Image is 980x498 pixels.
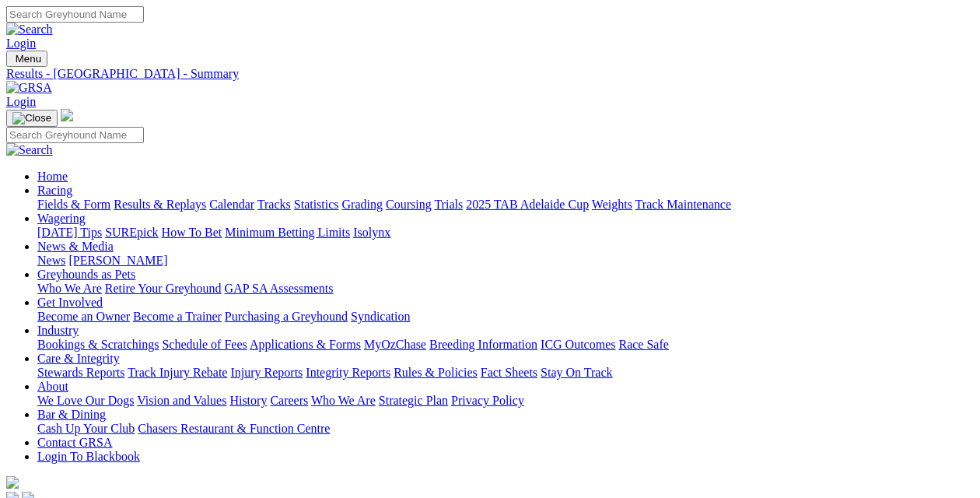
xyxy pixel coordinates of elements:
a: Privacy Policy [451,394,524,407]
div: Industry [37,338,974,352]
a: Who We Are [37,282,102,295]
a: Who We Are [311,394,376,407]
a: Track Maintenance [635,198,731,211]
input: Search [6,6,144,23]
a: Minimum Betting Limits [225,226,350,239]
a: Bar & Dining [37,408,106,421]
div: Get Involved [37,310,974,324]
a: Bookings & Scratchings [37,338,159,351]
a: Cash Up Your Club [37,422,135,435]
a: Breeding Information [429,338,537,351]
a: MyOzChase [364,338,426,351]
a: Schedule of Fees [162,338,247,351]
a: Chasers Restaurant & Function Centre [138,422,330,435]
a: Injury Reports [230,366,303,379]
a: Contact GRSA [37,436,112,449]
a: [DATE] Tips [37,226,102,239]
a: Calendar [209,198,254,211]
div: News & Media [37,254,974,268]
a: News [37,254,65,267]
a: ICG Outcomes [541,338,615,351]
a: SUREpick [105,226,158,239]
a: About [37,380,68,393]
a: Isolynx [353,226,390,239]
a: Grading [342,198,383,211]
a: Rules & Policies [394,366,478,379]
a: Racing [37,184,72,197]
button: Toggle navigation [6,110,58,127]
a: Greyhounds as Pets [37,268,135,281]
a: Statistics [294,198,339,211]
a: Results - [GEOGRAPHIC_DATA] - Summary [6,67,974,81]
a: Tracks [257,198,291,211]
a: Syndication [351,310,410,323]
img: Close [12,112,51,124]
a: Fact Sheets [481,366,537,379]
a: 2025 TAB Adelaide Cup [466,198,589,211]
a: Careers [270,394,308,407]
a: News & Media [37,240,114,253]
div: About [37,394,974,408]
a: Track Injury Rebate [128,366,227,379]
a: [PERSON_NAME] [68,254,167,267]
a: Stay On Track [541,366,612,379]
a: Purchasing a Greyhound [225,310,348,323]
a: GAP SA Assessments [225,282,334,295]
a: Home [37,170,68,183]
a: Applications & Forms [250,338,361,351]
input: Search [6,127,144,143]
div: Care & Integrity [37,366,974,380]
a: Stewards Reports [37,366,124,379]
a: Results & Replays [114,198,206,211]
a: Integrity Reports [306,366,390,379]
img: Search [6,23,53,37]
a: Fields & Form [37,198,110,211]
img: GRSA [6,81,52,95]
a: We Love Our Dogs [37,394,134,407]
a: History [229,394,267,407]
a: Get Involved [37,296,103,309]
a: Vision and Values [137,394,226,407]
img: Search [6,143,53,157]
a: Trials [434,198,463,211]
a: Login [6,95,36,108]
button: Toggle navigation [6,51,47,67]
a: Become an Owner [37,310,130,323]
a: Care & Integrity [37,352,120,365]
span: Menu [16,53,41,65]
a: Industry [37,324,79,337]
a: Login To Blackbook [37,450,140,463]
img: logo-grsa-white.png [6,476,19,489]
div: Greyhounds as Pets [37,282,974,296]
a: Coursing [386,198,432,211]
a: Become a Trainer [133,310,222,323]
a: Weights [592,198,632,211]
div: Wagering [37,226,974,240]
a: How To Bet [162,226,222,239]
img: logo-grsa-white.png [61,109,73,121]
div: Racing [37,198,974,212]
a: Race Safe [618,338,668,351]
div: Bar & Dining [37,422,974,436]
a: Wagering [37,212,86,225]
a: Retire Your Greyhound [105,282,222,295]
a: Strategic Plan [379,394,448,407]
a: Login [6,37,36,50]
